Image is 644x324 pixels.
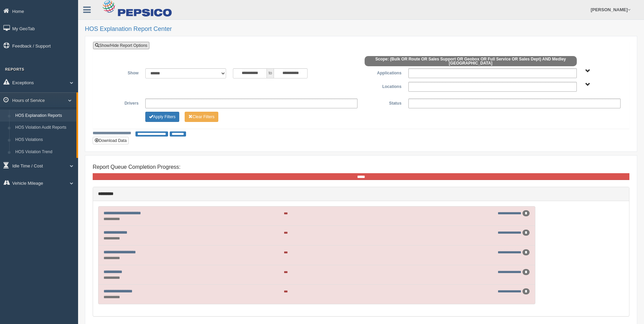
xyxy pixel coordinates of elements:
[98,68,142,76] label: Show
[365,56,577,66] span: Scope: (Bulk OR Route OR Sales Support OR Geobox OR Full Service OR Sales Dept) AND Medley [GEOGR...
[361,82,405,90] label: Locations
[12,146,76,158] a: HOS Violation Trend
[12,110,76,122] a: HOS Explanation Reports
[12,134,76,146] a: HOS Violations
[361,98,405,107] label: Status
[185,112,218,122] button: Change Filter Options
[93,137,129,144] button: Download Data
[267,68,274,78] span: to
[12,122,76,134] a: HOS Violation Audit Reports
[93,164,629,170] h4: Report Queue Completion Progress:
[85,26,637,33] h2: HOS Explanation Report Center
[361,68,405,76] label: Applications
[145,112,179,122] button: Change Filter Options
[98,98,142,107] label: Drivers
[93,42,149,49] a: Show/Hide Report Options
